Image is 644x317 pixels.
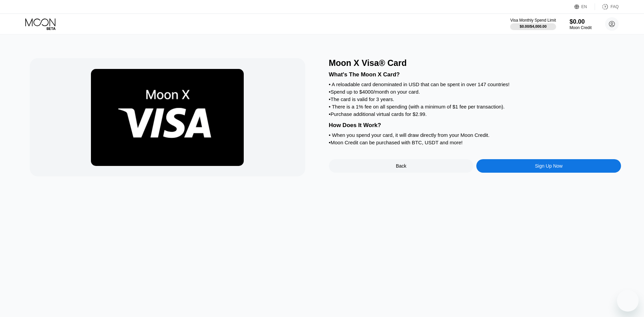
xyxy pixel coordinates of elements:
[510,18,556,23] div: Visa Monthly Spend Limit
[520,24,547,28] div: $0.00 / $4,000.00
[329,104,621,109] div: • There is a 1% fee on all spending (with a minimum of $1 fee per transaction).
[329,122,621,129] div: How Does It Work?
[574,3,595,10] div: EN
[329,111,621,117] div: • Purchase additional virtual cards for $2.99.
[329,140,621,145] div: • Moon Credit can be purchased with BTC, USDT and more!
[329,89,621,95] div: • Spend up to $4000/month on your card.
[329,81,621,87] div: • A reloadable card denominated in USD that can be spent in over 147 countries!
[329,96,621,102] div: • The card is valid for 3 years.
[329,71,621,78] div: What's The Moon X Card?
[570,18,592,30] div: $0.00Moon Credit
[510,18,556,30] div: Visa Monthly Spend Limit$0.00/$4,000.00
[570,18,592,25] div: $0.00
[476,159,621,173] div: Sign Up Now
[617,290,639,312] iframe: Button to launch messaging window
[595,3,619,10] div: FAQ
[581,4,587,9] div: EN
[611,4,619,9] div: FAQ
[396,163,406,169] div: Back
[570,25,592,30] div: Moon Credit
[329,132,621,138] div: • When you spend your card, it will draw directly from your Moon Credit.
[329,159,474,173] div: Back
[329,58,621,68] div: Moon X Visa® Card
[535,163,563,169] div: Sign Up Now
